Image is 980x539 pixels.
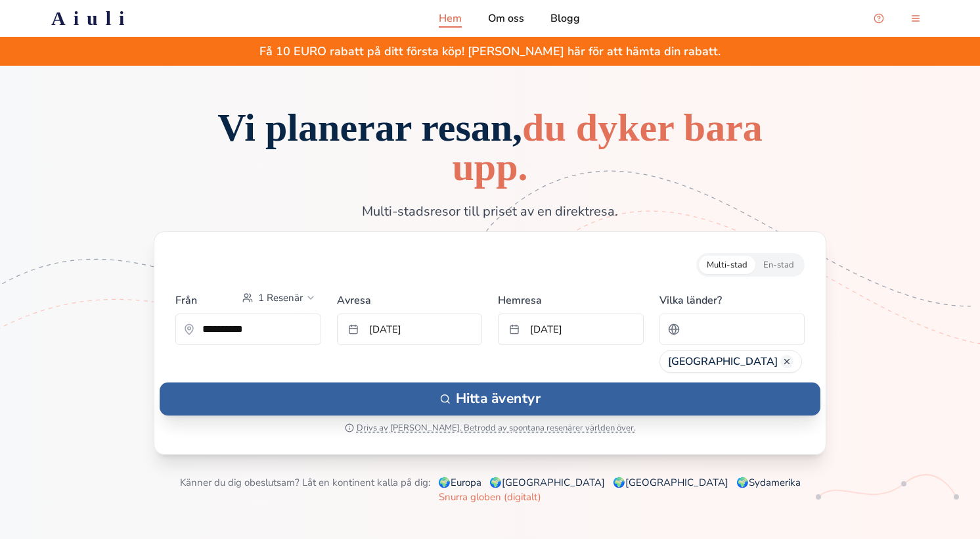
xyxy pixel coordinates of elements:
[699,256,755,274] button: Multi-city
[175,293,197,308] label: Från
[902,5,929,32] button: menu-button
[659,350,802,373] div: [GEOGRAPHIC_DATA]
[357,423,636,433] span: Drivs av [PERSON_NAME]. Betrodd av spontana resenärer världen över.
[659,287,805,308] label: Vilka länder?
[866,5,892,32] button: Open support chat
[780,355,793,368] button: Ta bort Spain
[438,476,481,489] a: 🌍Europa
[51,7,132,30] h2: Aiuli
[613,476,728,489] a: 🌍[GEOGRAPHIC_DATA]
[550,11,580,26] a: Blogg
[237,287,321,308] button: Select passengers
[439,490,541,504] a: Snurra globen (digitalt)
[269,202,711,221] p: Multi-stadsresor till priset av en direktresa.
[498,287,644,308] label: Hemresa
[685,316,797,342] input: Sök efter ett land
[345,423,636,433] button: Drivs av [PERSON_NAME]. Betrodd av spontana resenärer världen över.
[736,476,801,489] a: 🌍Sydamerika
[160,383,820,415] button: Hitta äventyr
[488,11,524,26] a: Om oss
[755,256,802,274] button: Single-city
[498,314,644,345] button: [DATE]
[452,106,762,189] span: du dyker bara upp.
[258,291,303,304] span: 1 Resenär
[489,476,605,489] a: 🌍[GEOGRAPHIC_DATA]
[696,253,805,277] div: Trip style
[439,11,462,26] a: Hem
[337,287,483,308] label: Avresa
[217,106,763,189] span: Vi planerar resan,
[337,314,483,345] button: [DATE]
[30,7,153,30] a: Aiuli
[180,476,430,489] span: Känner du dig obeslutsam? Låt en kontinent kalla på dig:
